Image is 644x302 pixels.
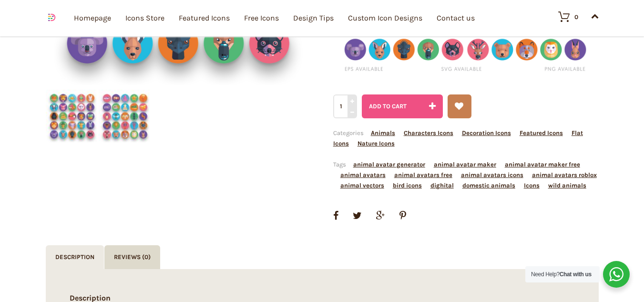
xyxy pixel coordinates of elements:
a: animal avatar maker [434,161,496,168]
span: Tags [333,161,597,189]
input: Qty [333,94,356,118]
span: Add to cart [369,103,407,110]
a: Decoration Icons [462,129,511,136]
span: Need Help? [531,271,592,278]
a: domestic animals [462,182,515,189]
a: animal avatar generator [353,161,425,168]
a: animal avatars icons [461,171,523,178]
strong: Chat with us [560,271,592,278]
a: animal avatars roblox [532,171,597,178]
a: Icons [524,182,540,189]
a: Characters Icons [404,129,453,136]
button: Add to cart [362,94,443,118]
a: Reviews (0) [104,245,160,269]
img: Animal Avatar Icons [46,90,99,143]
a: Flat Icons [333,129,583,147]
a: animal vectors [340,182,384,189]
a: 0 [549,11,578,22]
a: animal avatars free [394,171,452,178]
a: wild animals [548,182,586,189]
a: bird icons [393,182,422,189]
a: Description [46,245,104,269]
div: 0 [574,14,578,20]
span: Categories [333,129,583,147]
a: dighital [430,182,454,189]
a: animal avatars [340,171,386,178]
a: animal avatar maker free [505,161,580,168]
a: Featured Icons [520,129,563,136]
img: avatar animal icons [99,90,152,143]
a: Nature Icons [358,140,395,147]
a: Animals [371,129,395,136]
